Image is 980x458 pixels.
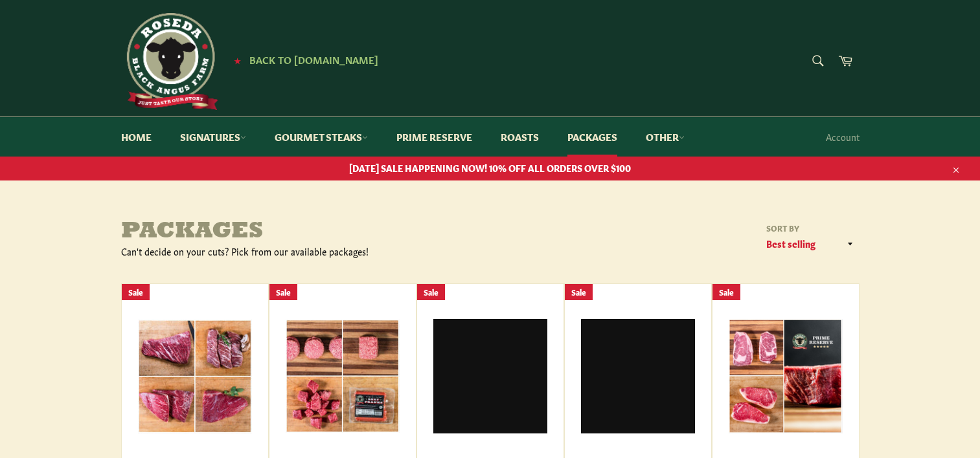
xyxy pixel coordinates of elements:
[286,320,400,433] img: Favorites Sampler
[121,245,490,257] div: Can't decide on your cuts? Pick from our available packages!
[249,52,378,66] span: Back to [DOMAIN_NAME]
[633,117,698,157] a: Other
[488,117,552,157] a: Roasts
[417,284,445,300] div: Sale
[729,319,843,433] img: Prime Reserve Basics Bundle
[234,55,241,65] span: ★
[712,284,740,300] div: Sale
[762,223,860,234] label: Sort by
[565,284,593,300] div: Sale
[554,117,630,157] a: Packages
[227,55,378,65] a: ★ Back to [DOMAIN_NAME]
[383,117,485,157] a: Prime Reserve
[121,219,490,245] h1: Packages
[269,284,297,300] div: Sale
[108,117,165,157] a: Home
[819,118,866,156] a: Account
[262,117,381,157] a: Gourmet Steaks
[167,117,259,157] a: Signatures
[121,13,218,110] img: Roseda Beef
[122,284,150,300] div: Sale
[138,320,252,433] img: Passport Pack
